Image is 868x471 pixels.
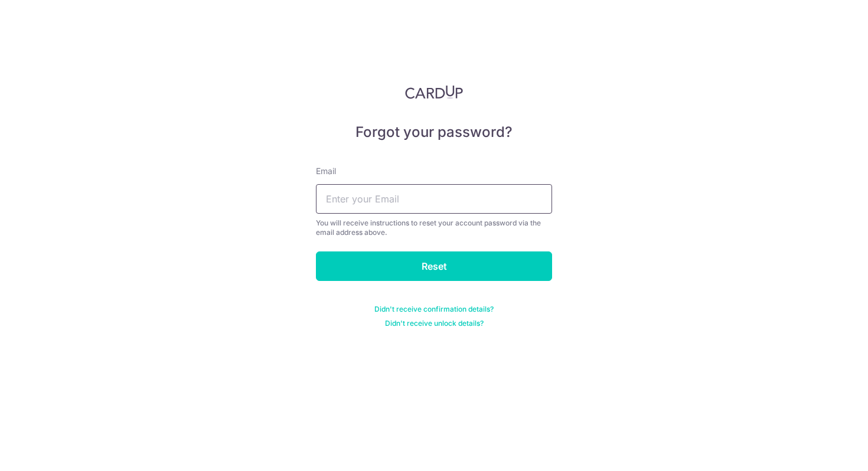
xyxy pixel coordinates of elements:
a: Didn't receive confirmation details? [374,305,494,314]
h5: Forgot your password? [316,123,552,142]
div: You will receive instructions to reset your account password via the email address above. [316,218,552,237]
input: Reset [316,251,552,281]
label: Email [316,165,336,177]
img: CardUp Logo [405,85,463,99]
a: Didn't receive unlock details? [385,319,484,328]
input: Enter your Email [316,184,552,214]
